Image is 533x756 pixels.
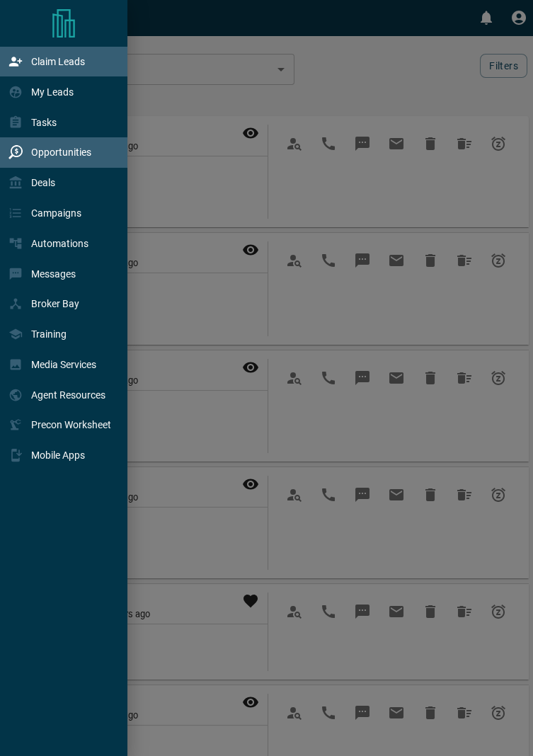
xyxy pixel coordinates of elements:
[31,328,67,340] p: Training
[31,207,81,219] p: Campaigns
[31,147,91,158] p: Opportunities
[31,177,55,188] p: Deals
[31,359,96,370] p: Media Services
[31,86,74,98] p: My Leads
[31,56,85,67] p: Claim Leads
[31,117,57,128] p: Tasks
[31,268,76,280] p: Messages
[31,389,105,401] p: Agent Resources
[31,419,111,430] p: Precon Worksheet
[31,298,79,309] p: Broker Bay
[50,9,78,38] a: Main Page
[31,238,88,249] p: Automations
[31,449,85,461] p: Mobile Apps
